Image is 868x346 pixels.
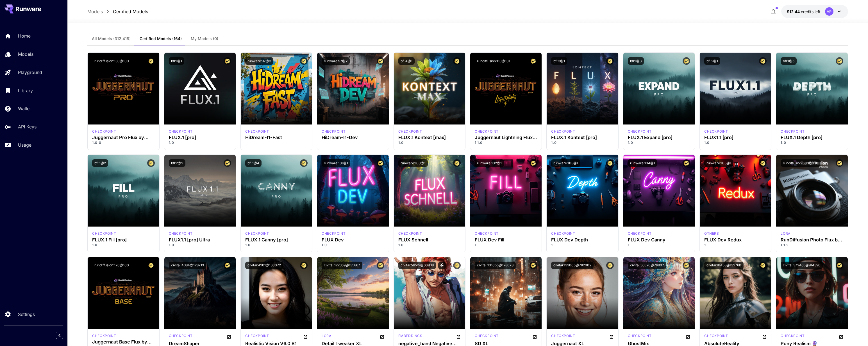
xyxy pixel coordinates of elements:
p: checkpoint [169,333,193,338]
h3: FLUX.1 Kontext [max] [398,135,461,140]
p: checkpoint [322,231,346,236]
h3: FLUX Dev Fill [475,237,537,243]
div: FLUX.1 D [322,231,346,236]
button: civitai:101055@128078 [475,262,516,269]
p: checkpoint [398,129,422,134]
p: 1.0 [245,243,308,248]
p: checkpoint [551,333,575,338]
button: bfl:1@3 [628,57,644,65]
p: 1.0 [781,140,843,145]
div: HiDream Dev [322,129,346,134]
p: checkpoint [551,129,575,134]
span: Certified Models (164) [140,36,182,41]
p: embeddings [398,333,422,338]
button: civitai:56519@60938 [398,262,436,269]
button: runware:97@3 [245,57,273,65]
p: 1.0 [398,243,461,248]
button: Certified Model – Vetted for best performance and includes a commercial license. [147,159,155,167]
button: bfl:1@4 [245,159,262,167]
div: AP [825,7,833,16]
button: rundiffusion:500@100 [781,159,821,167]
button: Open in CivitAI [609,333,614,340]
p: 1 [551,243,613,248]
button: Certified Model – Vetted for best performance and includes a commercial license. [224,159,231,167]
button: View trigger words [438,262,446,269]
p: checkpoint [551,231,575,236]
h3: FLUX.1 Depth [pro] [781,135,843,140]
button: Certified Model – Vetted for best performance and includes a commercial license. [453,57,461,65]
button: bfl:1@5 [781,57,797,65]
h3: Juggernaut Lightning Flux by RunDiffusion [475,135,537,140]
p: others [704,231,719,236]
p: checkpoint [628,231,652,236]
p: 1.0 [551,140,613,145]
span: credits left [801,9,821,14]
div: fluxpro [92,231,116,236]
button: civitai:133005@782002 [551,262,594,269]
h3: FLUX.1 [pro] [169,135,231,140]
button: runware:104@1 [628,159,657,167]
button: Collapse sidebar [56,332,63,339]
div: FLUX.1 D [781,231,790,236]
p: API Keys [18,123,37,130]
button: bfl:2@1 [704,57,720,65]
h3: FLUX.1 Canny [pro] [245,237,308,243]
div: FLUX.1 Kontext [max] [398,129,422,134]
a: Certified Models [113,8,148,15]
p: checkpoint [92,333,116,338]
div: FLUX.1 Expand [pro] [628,135,690,140]
p: 1 [628,243,690,248]
p: Library [18,87,33,94]
p: checkpoint [245,333,269,338]
p: 1.0.0 [92,140,154,145]
p: checkpoint [169,231,193,236]
div: SD 1.5 [704,333,728,340]
h3: Juggernaut Pro Flux by RunDiffusion [92,135,154,140]
p: checkpoint [475,129,499,134]
div: $12.44202 [787,9,821,15]
div: fluxpro [628,129,652,134]
p: checkpoint [92,231,116,236]
p: 1.1.2 [781,243,843,248]
h3: FLUX Dev [322,237,384,243]
div: fluxultra [169,231,193,236]
p: lora [781,231,790,236]
h3: Juggernaut Base Flux by RunDiffusion [92,339,154,345]
button: $12.44202AP [781,5,848,18]
div: SD 1.5 [628,333,652,340]
button: Open in CivitAI [227,333,231,340]
h3: FLUX Schnell [398,237,461,243]
button: Certified Model – Vetted for best performance and includes a commercial license. [453,159,461,167]
button: Certified Model – Vetted for best performance and includes a commercial license. [530,262,537,269]
button: Open in CivitAI [686,333,690,340]
button: bfl:2@2 [169,159,185,167]
div: fluxpro [169,129,193,134]
h3: FLUX Dev Redux [704,237,767,243]
button: runware:105@1 [704,159,733,167]
div: FLUX.1 S [398,231,422,236]
button: Open in CivitAI [762,333,767,340]
p: checkpoint [781,333,805,338]
div: FLUX Dev Depth [551,237,613,243]
button: Open in CivitAI [533,333,537,340]
h3: HiDream-I1-Dev [322,135,384,140]
h3: FLUX1.1 [pro] Ultra [169,237,231,243]
p: 1.0 [169,243,231,248]
button: bfl:1@2 [92,159,108,167]
button: Open in CivitAI [380,333,384,340]
button: Certified Model – Vetted for best performance and includes a commercial license. [836,159,843,167]
button: Certified Model – Vetted for best performance and includes a commercial license. [683,262,690,269]
button: Certified Model – Vetted for best performance and includes a commercial license. [606,262,614,269]
div: SD 1.5 [245,333,269,340]
button: bfl:4@1 [398,57,415,65]
p: checkpoint [92,129,116,134]
p: Playground [18,69,42,76]
p: 1.0 [169,140,231,145]
a: Models [87,8,103,15]
button: Certified Model – Vetted for best performance and includes a commercial license. [377,57,384,65]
